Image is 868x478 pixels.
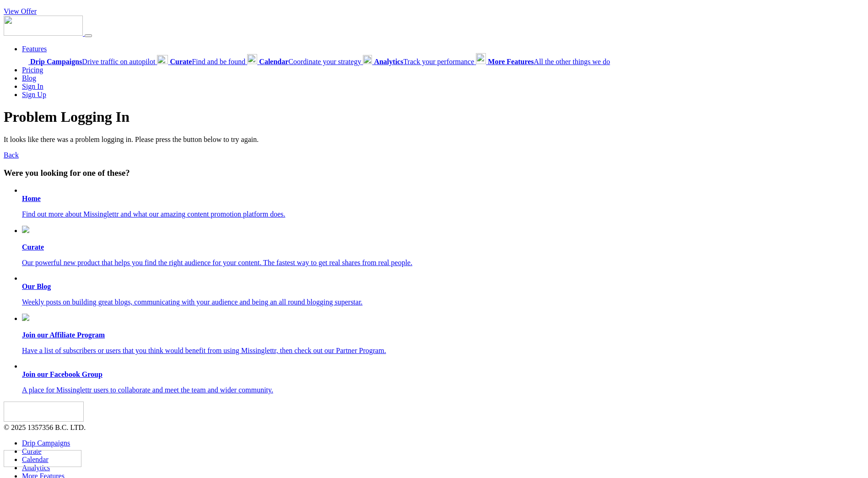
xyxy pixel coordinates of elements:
[22,370,864,394] a: Join our Facebook Group A place for Missinglettr users to collaborate and meet the team and wider...
[22,298,864,306] p: Weekly posts on building great blogs, communicating with your audience and being an all round blo...
[22,331,105,339] b: Join our Affiliate Program
[22,370,102,378] b: Join our Facebook Group
[247,58,363,65] a: CalendarCoordinate your strategy
[22,386,864,394] p: A place for Missinglettr users to collaborate and meet the team and wider community.
[30,58,155,65] span: Drive traffic on autopilot
[22,91,46,98] a: Sign Up
[22,243,44,251] b: Curate
[374,58,403,65] b: Analytics
[4,168,864,178] h3: Were you looking for one of these?
[374,58,474,65] span: Track your performance
[259,58,361,65] span: Coordinate your strategy
[22,226,29,233] img: curate.png
[22,347,864,355] p: Have a list of subscribers or users that you think would benefit from using Missinglettr, then ch...
[22,314,29,321] img: revenue.png
[22,58,157,65] a: Drip CampaignsDrive traffic on autopilot
[85,34,92,37] button: Menu
[22,82,43,90] a: Sign In
[22,195,41,202] b: Home
[4,109,864,125] h1: Problem Logging In
[488,58,534,65] b: More Features
[22,195,864,218] a: Home Find out more about Missinglettr and what our amazing content promotion platform does.
[22,210,864,218] p: Find out more about Missinglettr and what our amazing content promotion platform does.
[4,136,864,144] p: It looks like there was a problem logging in. Please press the button below to try again.
[22,314,864,355] a: Join our Affiliate Program Have a list of subscribers or users that you think would benefit from ...
[30,58,82,65] b: Drip Campaigns
[170,58,245,65] span: Find and be found
[4,7,37,15] a: View Offer
[22,439,70,447] a: Drip Campaigns
[476,58,610,65] a: More FeaturesAll the other things we do
[22,259,864,267] p: Our powerful new product that helps you find the right audience for your content. The fastest way...
[4,151,19,159] a: Back
[22,282,864,306] a: Our Blog Weekly posts on building great blogs, communicating with your audience and being an all ...
[22,53,864,66] div: Features
[363,58,476,65] a: AnalyticsTrack your performance
[22,447,42,455] a: Curate
[22,226,864,267] a: Curate Our powerful new product that helps you find the right audience for your content. The fast...
[22,66,43,74] a: Pricing
[170,58,192,65] b: Curate
[22,45,47,53] a: Features
[4,450,81,467] img: Missinglettr - Social Media Marketing for content focused teams | Product Hunt
[488,58,610,65] span: All the other things we do
[22,74,36,82] a: Blog
[259,58,288,65] b: Calendar
[4,402,864,432] div: © 2025 1357356 B.C. LTD.
[157,58,247,65] a: CurateFind and be found
[22,282,51,290] b: Our Blog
